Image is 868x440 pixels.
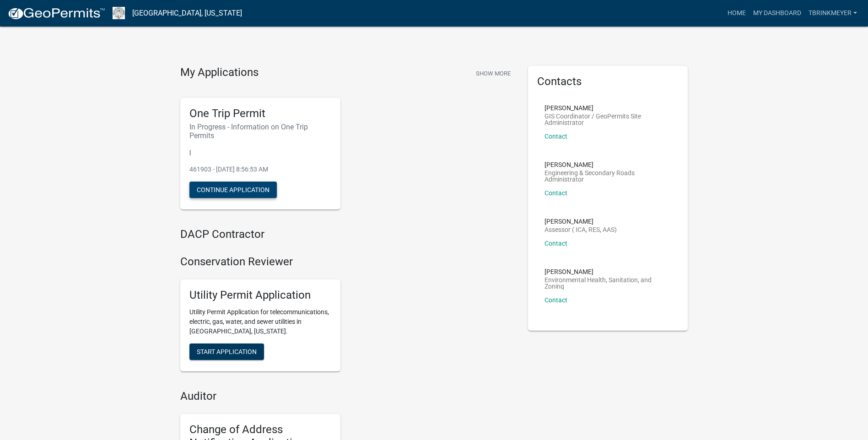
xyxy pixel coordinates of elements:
p: [PERSON_NAME] [545,218,617,225]
h5: Utility Permit Application [189,289,331,302]
p: Utility Permit Application for telecommunications, electric, gas, water, and sewer utilities in [... [189,307,331,336]
p: Environmental Health, Sanitation, and Zoning [545,277,672,290]
a: My Dashboard [749,5,805,22]
a: Contact [545,240,567,247]
a: [GEOGRAPHIC_DATA], [US_STATE] [132,5,242,21]
button: Continue Application [189,182,277,198]
p: [PERSON_NAME] [545,105,672,111]
button: Show More [472,66,514,81]
h5: Contacts [537,75,679,88]
p: 461903 - [DATE] 8:56:53 AM [189,165,331,174]
span: Start Application [197,348,257,355]
h6: In Progress - Information on One Trip Permits [189,123,331,140]
p: Assessor ( ICA, RES, AAS) [545,226,617,233]
p: [PERSON_NAME] [545,268,672,275]
a: Contact [545,133,567,140]
a: TBrinkmeyer [805,5,861,22]
p: [PERSON_NAME] [545,161,672,168]
img: Franklin County, Iowa [113,7,125,19]
h4: DACP Contractor [180,228,514,241]
h4: Auditor [180,390,514,403]
a: Contact [545,189,567,197]
button: Start Application [189,343,264,360]
h5: One Trip Permit [189,107,331,120]
p: GIS Coordinator / GeoPermits Site Administrator [545,113,672,126]
p: | [189,148,331,157]
h4: My Applications [180,66,259,80]
a: Contact [545,296,567,304]
h4: Conservation Reviewer [180,255,514,268]
a: Home [724,5,749,22]
p: Engineering & Secondary Roads Administrator [545,170,672,182]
